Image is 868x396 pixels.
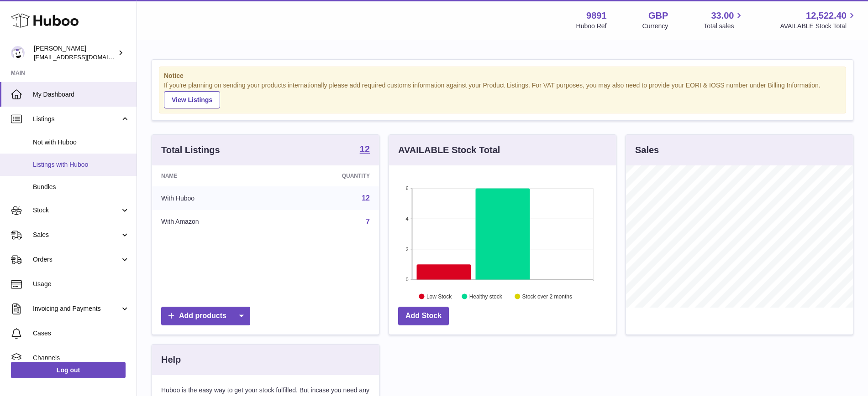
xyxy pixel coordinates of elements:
h3: AVAILABLE Stock Total [398,144,500,156]
span: 12,522.40 [806,10,847,22]
span: 33.00 [711,10,734,22]
a: Add Stock [398,307,449,325]
a: 7 [366,218,370,226]
div: Currency [642,22,668,31]
span: AVAILABLE Stock Total [780,22,857,31]
span: Total sales [704,22,744,31]
span: Invoicing and Payments [33,304,120,313]
a: 12,522.40 AVAILABLE Stock Total [780,10,857,31]
span: Listings [33,115,120,123]
strong: Notice [164,72,841,80]
img: internalAdmin-9891@internal.huboo.com [11,46,25,60]
h3: Help [161,354,181,366]
text: Healthy stock [469,293,503,299]
a: Add products [161,307,250,325]
text: Low Stock [426,293,452,299]
a: View Listings [164,91,220,108]
a: 12 [362,194,370,202]
div: Huboo Ref [576,22,607,31]
span: Cases [33,329,130,338]
span: Stock [33,206,120,215]
span: [EMAIL_ADDRESS][DOMAIN_NAME] [34,53,134,61]
th: Name [152,165,276,186]
span: Listings with Huboo [33,160,130,169]
span: Sales [33,231,120,239]
a: 12 [360,144,370,155]
text: 2 [405,246,408,252]
a: 33.00 Total sales [704,10,744,31]
div: If you're planning on sending your products internationally please add required customs informati... [164,81,841,108]
text: Stock over 2 months [522,293,572,299]
span: Usage [33,280,130,288]
strong: 12 [360,144,370,154]
span: Orders [33,255,120,264]
span: Not with Huboo [33,138,130,147]
text: 6 [405,185,408,191]
td: With Huboo [152,186,276,210]
strong: GBP [648,10,668,22]
th: Quantity [276,165,379,186]
a: Log out [11,362,126,378]
div: [PERSON_NAME] [34,44,116,62]
span: Channels [33,354,130,362]
h3: Total Listings [161,144,220,156]
strong: 9891 [586,10,607,22]
span: Bundles [33,183,130,191]
text: 4 [405,216,408,221]
h3: Sales [635,144,659,156]
text: 0 [405,277,408,282]
td: With Amazon [152,210,276,234]
span: My Dashboard [33,90,130,99]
